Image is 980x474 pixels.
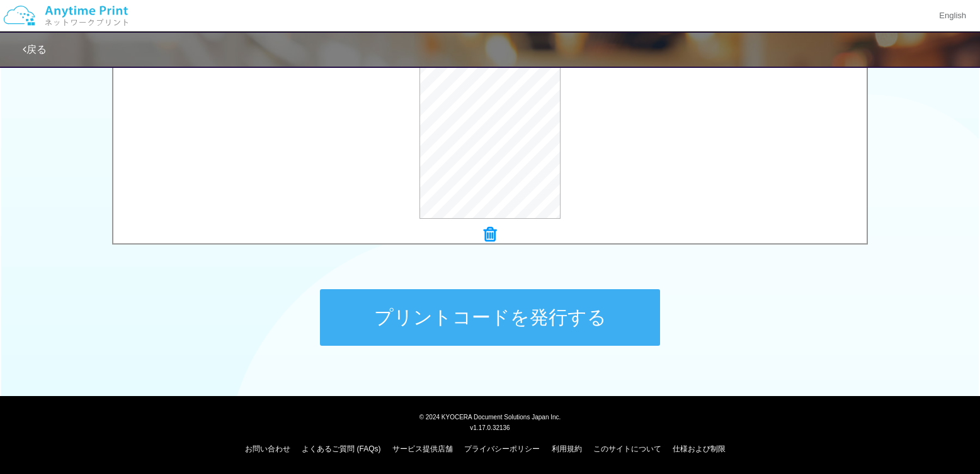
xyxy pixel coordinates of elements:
[419,412,561,421] span: © 2024 KYOCERA Document Solutions Japan Inc.
[464,444,540,453] a: プライバシーポリシー
[23,44,47,55] a: 戻る
[392,444,453,453] a: サービス提供店舗
[673,444,726,453] a: 仕様および制限
[302,444,380,453] a: よくあるご質問 (FAQs)
[552,444,582,453] a: 利用規約
[320,289,660,346] button: プリントコードを発行する
[245,444,290,453] a: お問い合わせ
[470,424,510,431] span: v1.17.0.32136
[593,444,661,453] a: このサイトについて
